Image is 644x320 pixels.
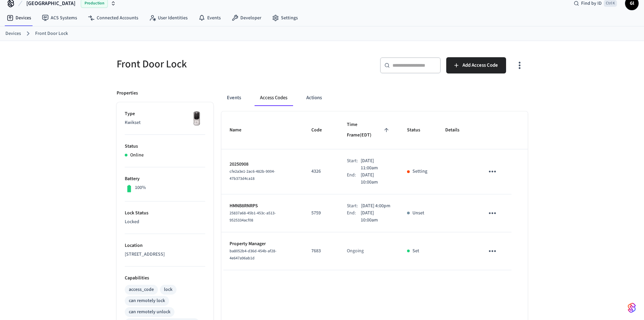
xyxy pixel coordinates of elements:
[221,111,528,270] table: sticky table
[347,210,360,224] div: End:
[125,143,205,150] p: Status
[230,161,295,168] p: 20250908
[125,251,205,258] p: [STREET_ADDRESS]
[267,12,303,24] a: Settings
[125,275,205,282] p: Capabilities
[129,286,154,293] div: access_code
[446,57,506,73] button: Add Access Code
[255,90,293,106] button: Access Codes
[230,210,276,223] span: 25837a68-45b1-453c-a513-9525334acf08
[311,248,331,255] p: 7683
[347,172,360,186] div: End:
[125,175,205,183] p: Battery
[311,125,331,135] span: Code
[193,12,226,24] a: Events
[130,152,144,159] p: Online
[37,12,82,24] a: ACS Systems
[230,240,295,248] p: Property Manager
[117,90,138,97] p: Properties
[129,308,170,316] div: can remotely unlock
[311,168,331,175] p: 4326
[230,248,277,261] span: ba8052b4-d36d-454b-af28-4e647a96ab1d
[125,119,205,126] p: Kwikset
[221,90,528,106] div: ant example
[628,302,636,313] img: SeamLogoGradient.69752ec5.svg
[117,57,318,71] h5: Front Door Lock
[188,110,205,127] img: Yale Assure Touchscreen Wifi Smart Lock, Satin Nickel, Front
[412,168,427,175] p: Setting
[82,12,144,24] a: Connected Accounts
[125,110,205,118] p: Type
[445,125,468,135] span: Details
[226,12,267,24] a: Developer
[412,248,419,255] p: Set
[347,157,360,172] div: Start:
[135,184,146,191] p: 100%
[230,125,250,135] span: Name
[5,30,21,37] a: Devices
[311,210,331,217] p: 5759
[462,61,498,70] span: Add Access Code
[230,169,275,182] span: cfe2a3e1-2ac6-482b-9004-47b373d4ca18
[361,157,391,172] p: [DATE] 11:00am
[1,12,37,24] a: Devices
[361,202,390,210] p: [DATE] 4:00pm
[221,90,246,106] button: Events
[35,30,68,37] a: Front Door Lock
[361,210,391,224] p: [DATE] 10:00am
[339,232,399,270] td: Ongoing
[407,125,429,135] span: Status
[164,286,172,293] div: lock
[125,218,205,226] p: Locked
[125,210,205,217] p: Lock Status
[129,297,165,304] div: can remotely lock
[125,242,205,249] p: Location
[347,202,361,210] div: Start:
[361,172,391,186] p: [DATE] 10:00am
[412,210,424,217] p: Unset
[301,90,327,106] button: Actions
[230,202,295,210] p: HMNB8RNRPS
[144,12,193,24] a: User Identities
[347,120,391,141] span: Time Frame(EDT)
